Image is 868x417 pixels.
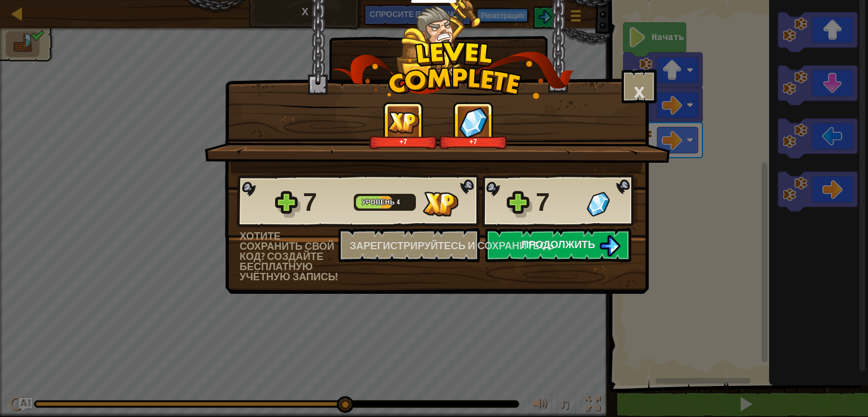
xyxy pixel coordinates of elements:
font: Хотите сохранить свой код? создайте бесплатную учётную запись! [240,229,338,284]
img: Самоцветов получено [587,192,610,216]
img: Опыта получено [388,111,419,133]
font: 4 [397,197,400,207]
button: Продолжить [485,228,631,262]
font: Уровень [362,197,395,207]
font: × [633,72,645,111]
img: Продолжить [599,235,620,257]
font: Продолжить [522,237,596,251]
img: Самоцветов получено [459,107,488,138]
font: 7 [303,188,317,216]
font: +7 [469,138,477,146]
font: +7 [400,138,407,146]
img: level_complete.png [332,42,574,99]
button: Зарегистрируйтесь и сохранитесь [338,228,480,262]
font: 7 [536,188,550,216]
img: Опыта получено [423,192,458,216]
font: Зарегистрируйтесь и сохранитесь [350,238,554,253]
